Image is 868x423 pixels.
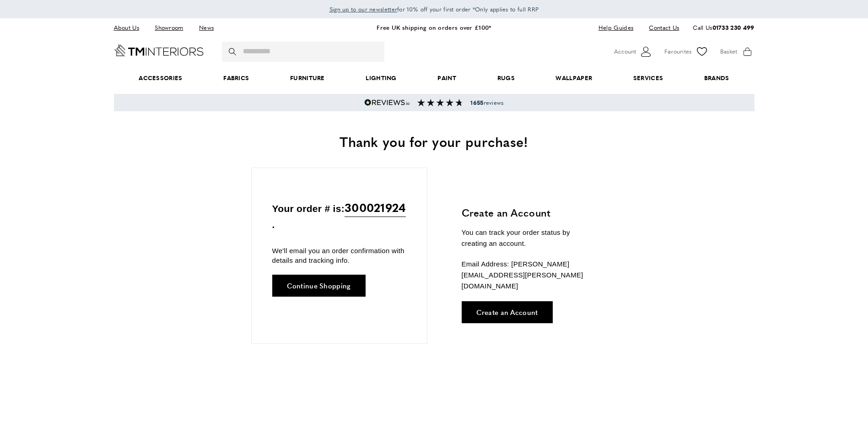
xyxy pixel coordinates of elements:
p: Email Address: [PERSON_NAME][EMAIL_ADDRESS][PERSON_NAME][DOMAIN_NAME] [462,259,597,292]
a: Showroom [148,22,190,34]
a: Help Guides [592,22,640,34]
p: Your order # is: . [272,198,406,233]
a: Wallpaper [535,64,613,92]
span: reviews [470,99,503,106]
a: Brands [684,64,749,92]
p: Call Us [693,23,754,33]
img: Reviews.io 5 stars [364,99,410,106]
button: Search [229,42,238,62]
p: You can track your order status by creating an account. [462,227,597,249]
a: Free UK shipping on orders over £100* [377,23,491,32]
a: Furniture [270,64,345,92]
span: Account [614,47,636,56]
a: 01733 230 499 [712,23,755,32]
a: Sign up to our newsletter [329,5,398,14]
a: Continue Shopping [272,275,366,297]
span: Favourites [664,47,692,56]
span: Thank you for your purchase! [340,131,528,151]
a: Paint [417,64,477,92]
span: 300021924 [345,198,406,217]
span: Continue Shopping [287,282,351,289]
a: News [192,22,221,34]
button: Customer Account [614,45,653,59]
span: Sign up to our newsletter [329,5,398,13]
span: Accessories [118,64,203,92]
a: Services [613,64,684,92]
a: Favourites [664,45,709,59]
span: Create an Account [476,309,538,315]
a: Create an Account [462,301,553,323]
p: We'll email you an order confirmation with details and tracking info. [272,246,406,265]
strong: 1655 [470,98,483,107]
img: Reviews section [417,99,463,106]
a: Lighting [345,64,417,92]
a: Go to Home page [114,44,204,56]
a: Contact Us [642,22,679,34]
a: Rugs [477,64,535,92]
span: for 10% off your first order *Only applies to full RRP [329,5,539,13]
a: About Us [114,22,146,34]
h3: Create an Account [462,206,597,220]
a: Fabrics [203,64,270,92]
